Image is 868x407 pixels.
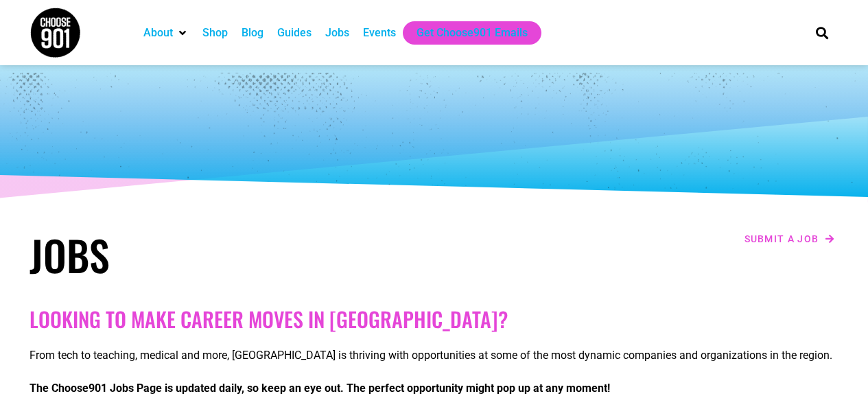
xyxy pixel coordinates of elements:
a: Get Choose901 Emails [417,25,528,41]
nav: Main nav [137,21,793,45]
a: Events [363,25,396,41]
a: About [143,25,173,41]
p: From tech to teaching, medical and more, [GEOGRAPHIC_DATA] is thriving with opportunities at some... [30,347,839,364]
a: Jobs [325,25,349,41]
h1: Jobs [30,230,427,279]
a: Blog [242,25,263,41]
strong: The Choose901 Jobs Page is updated daily, so keep an eye out. The perfect opportunity might pop u... [30,382,610,395]
a: Submit a job [740,230,839,248]
span: Submit a job [744,234,819,244]
a: Guides [277,25,312,41]
div: About [137,21,196,45]
div: Search [810,21,833,44]
a: Shop [202,25,228,41]
h2: Looking to make career moves in [GEOGRAPHIC_DATA]? [30,307,839,332]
